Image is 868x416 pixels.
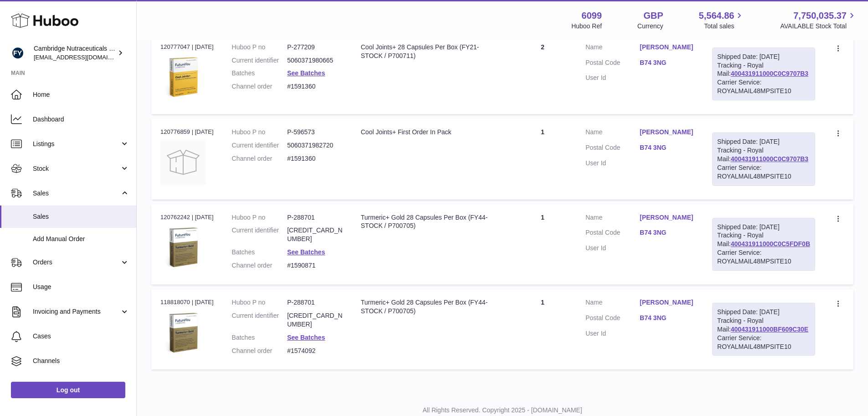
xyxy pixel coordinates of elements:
[717,163,810,181] div: Carrier Service: ROYALMAIL48MPSITE10
[232,248,288,257] dt: Batches
[361,298,500,316] div: Turmeric+ Gold 28 Capsules Per Box (FY44-STOCK / P700705)
[509,289,576,369] td: 1
[581,10,602,22] strong: 6099
[287,347,343,355] dd: #1574092
[33,235,129,243] span: Add Manual Order
[33,90,129,99] span: Home
[586,298,640,309] dt: Name
[33,332,129,341] span: Cases
[509,204,576,284] td: 1
[232,226,288,243] dt: Current identifier
[640,228,694,237] a: B74 3NG
[33,258,120,267] span: Orders
[160,54,206,100] img: 60991619191258.png
[780,22,857,31] span: AVAILABLE Stock Total
[699,10,745,31] a: 5,564.86 Total sales
[717,334,810,351] div: Carrier Service: ROYALMAIL48MPSITE10
[287,226,343,243] dd: [CREDIT_CARD_NUMBER]
[287,261,343,270] dd: #1590871
[793,10,847,22] span: 7,750,035.37
[717,137,810,146] div: Shipped Date: [DATE]
[640,298,694,307] a: [PERSON_NAME]
[33,307,120,316] span: Invoicing and Payments
[232,43,288,52] dt: Huboo P no
[11,382,125,398] a: Log out
[780,10,857,31] a: 7,750,035.37 AVAILABLE Stock Total
[160,298,214,306] div: 118818070 | [DATE]
[232,298,288,307] dt: Huboo P no
[586,43,640,54] dt: Name
[712,303,815,356] div: Tracking - Royal Mail:
[144,406,861,415] p: All Rights Reserved. Copyright 2025 - [DOMAIN_NAME]
[160,213,214,221] div: 120762242 | [DATE]
[640,58,694,67] a: B74 3NG
[287,311,343,329] dd: [CREDIT_CARD_NUMBER]
[717,308,810,316] div: Shipped Date: [DATE]
[640,213,694,222] a: [PERSON_NAME]
[160,139,206,185] img: no-photo.jpg
[232,141,288,150] dt: Current identifier
[287,334,325,341] a: See Batches
[33,212,129,221] span: Sales
[643,10,663,22] strong: GBP
[232,311,288,329] dt: Current identifier
[731,326,808,333] a: 400431911000BF609C30E
[712,47,815,100] div: Tracking - Royal Mail:
[160,224,206,270] img: 60991720007859.jpg
[361,128,500,137] div: Cool Joints+ First Order In Pack
[287,213,343,222] dd: P-288701
[232,128,288,137] dt: Huboo P no
[712,218,815,271] div: Tracking - Royal Mail:
[640,143,694,152] a: B74 3NG
[11,46,25,60] img: internalAdmin-6099@internal.huboo.com
[287,56,343,65] dd: 5060371980665
[33,140,120,148] span: Listings
[717,223,810,232] div: Shipped Date: [DATE]
[712,132,815,185] div: Tracking - Royal Mail:
[586,128,640,139] dt: Name
[232,154,288,163] dt: Channel order
[731,240,810,247] a: 400431911000C0C5FDF0B
[287,82,343,91] dd: #1591360
[287,154,343,163] dd: #1591360
[361,213,500,231] div: Turmeric+ Gold 28 Capsules Per Box (FY44-STOCK / P700705)
[160,310,206,355] img: 60991720007859.jpg
[586,228,640,239] dt: Postal Code
[637,22,663,31] div: Currency
[717,78,810,95] div: Carrier Service: ROYALMAIL48MPSITE10
[586,329,640,338] dt: User Id
[287,298,343,307] dd: P-288701
[717,248,810,266] div: Carrier Service: ROYALMAIL48MPSITE10
[232,56,288,65] dt: Current identifier
[717,53,810,61] div: Shipped Date: [DATE]
[232,213,288,222] dt: Huboo P no
[232,333,288,342] dt: Batches
[640,128,694,137] a: [PERSON_NAME]
[287,69,325,77] a: See Batches
[33,357,129,365] span: Channels
[232,69,288,78] dt: Batches
[586,213,640,224] dt: Name
[160,43,214,51] div: 120777047 | [DATE]
[586,74,640,82] dt: User Id
[509,34,576,114] td: 2
[586,143,640,154] dt: Postal Code
[232,261,288,270] dt: Channel order
[287,128,343,137] dd: P-596573
[640,43,694,52] a: [PERSON_NAME]
[287,248,325,256] a: See Batches
[33,115,129,124] span: Dashboard
[232,82,288,91] dt: Channel order
[586,159,640,168] dt: User Id
[731,155,808,163] a: 400431911000C0C9707B3
[586,58,640,69] dt: Postal Code
[571,22,602,31] div: Huboo Ref
[699,10,734,22] span: 5,564.86
[34,53,134,61] span: [EMAIL_ADDRESS][DOMAIN_NAME]
[33,164,120,173] span: Stock
[232,347,288,355] dt: Channel order
[33,283,129,291] span: Usage
[586,244,640,253] dt: User Id
[704,22,745,31] span: Total sales
[287,141,343,150] dd: 5060371982720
